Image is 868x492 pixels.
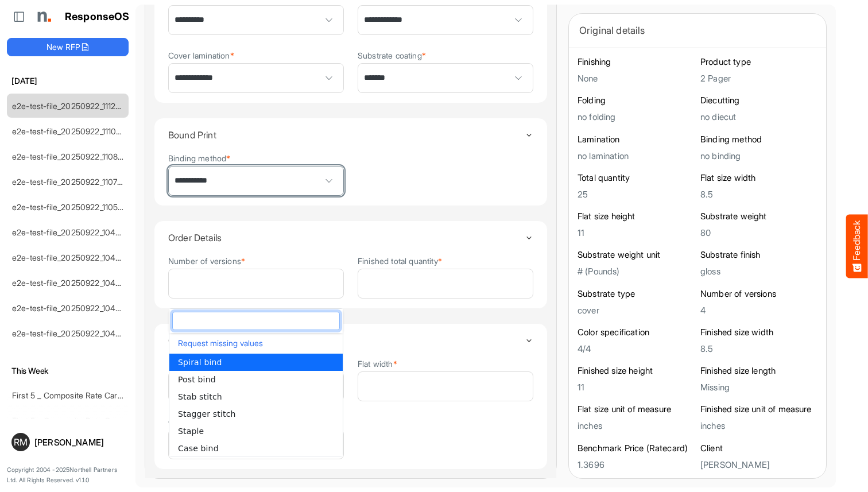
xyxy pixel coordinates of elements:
div: [PERSON_NAME] [34,438,124,447]
h6: Lamination [578,134,695,145]
summary: Toggle content [168,221,533,254]
span: Case bind [178,444,219,453]
h5: inches [578,421,695,431]
h5: 11 [578,228,695,238]
h6: Diecutting [700,95,817,106]
h6: Finished size height [578,365,695,377]
h6: Substrate finish [700,249,817,261]
a: e2e-test-file_20250922_111049 [12,126,126,136]
h5: 2 Pager [700,73,817,83]
h6: Number of versions [700,288,817,300]
h6: Substrate type [578,288,695,300]
h6: Finished size unit of measure [700,404,817,415]
summary: Toggle content [168,118,533,152]
a: e2e-test-file_20250922_104513 [12,328,128,338]
h6: Client [700,443,817,454]
a: e2e-test-file_20250922_110850 [12,152,128,161]
label: Color specification [168,417,240,426]
h4: Optional Specifications [168,335,525,346]
h5: 80 [700,228,817,238]
h1: ResponseOS [65,11,130,23]
h6: This Week [7,365,129,377]
a: e2e-test-file_20250922_111247 [12,101,125,111]
h6: Finished size length [700,365,817,377]
h4: Order Details [168,233,525,243]
h4: Bound Print [168,130,525,140]
h6: Folding [578,95,695,106]
p: Copyright 2004 - 2025 Northell Partners Ltd. All Rights Reserved. v 1.1.0 [7,465,129,485]
h5: 11 [578,382,695,392]
h5: gloss [700,266,817,276]
h6: Binding method [700,134,817,145]
h5: 4 [700,305,817,315]
span: RM [14,437,28,447]
summary: Toggle content [168,324,533,357]
a: e2e-test-file_20250922_104840 [12,253,131,262]
h5: 4/4 [578,344,695,354]
a: First 5 _ Composite Rate Card [DATE] (2) [12,390,161,400]
input: dropdownlistfilter [173,312,339,330]
h6: Substrate weight [700,211,817,222]
h5: cover [578,305,695,315]
h5: Missing [700,382,817,392]
label: Flat height [168,359,211,368]
a: e2e-test-file_20250922_110529 [12,202,127,212]
label: Finished total quantity [358,257,442,265]
img: Northell [32,5,55,28]
span: Stagger stitch [178,409,236,419]
a: e2e-test-file_20250922_104604 [12,303,131,313]
h5: no diecut [700,112,817,122]
h6: Total quantity [578,172,695,184]
span: Spiral bind [178,358,222,367]
h5: no folding [578,112,695,122]
h5: # (Pounds) [578,266,695,276]
h5: 8.5 [700,344,817,354]
button: New RFP [7,38,129,56]
h5: [PERSON_NAME] [700,460,817,470]
a: e2e-test-file_20250922_104951 [12,227,128,237]
h5: 1.3696 [578,460,695,470]
a: e2e-test-file_20250922_104733 [12,278,129,288]
h5: 8.5 [700,189,817,199]
h5: no lamination [578,151,695,161]
h6: Substrate weight unit [578,249,695,261]
button: Feedback [846,214,868,278]
h5: 25 [578,189,695,199]
div: dropdownlist [169,308,343,456]
span: Post bind [178,375,216,384]
h6: Finishing [578,56,695,68]
h6: Benchmark Price (Ratecard) [578,443,695,454]
h6: Finished size width [700,327,817,338]
label: Number of versions [168,257,245,265]
span: Staple [178,427,204,436]
a: e2e-test-file_20250922_110716 [12,177,125,187]
h6: Flat size width [700,172,817,184]
label: Cover lamination [168,51,234,60]
h6: [DATE] [7,75,129,87]
label: Binding method [168,154,230,162]
h5: no binding [700,151,817,161]
h6: Product type [700,56,817,68]
h5: None [578,73,695,83]
span: Stab stitch [178,392,222,401]
h5: inches [700,421,817,431]
h6: Flat size height [578,211,695,222]
div: Original details [579,22,816,38]
button: Request missing values [175,336,337,351]
label: Substrate coating [358,51,426,60]
h6: Color specification [578,327,695,338]
label: Flat width [358,359,397,368]
h6: Flat size unit of measure [578,404,695,415]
